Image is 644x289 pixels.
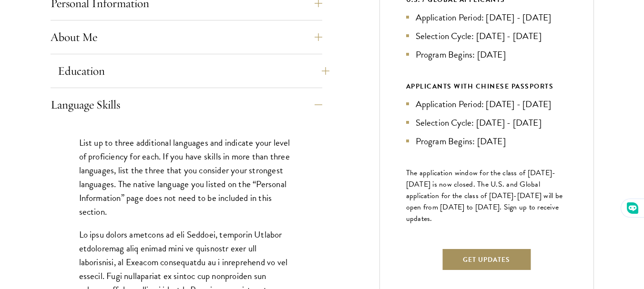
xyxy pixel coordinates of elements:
[79,136,294,219] p: List up to three additional languages and indicate your level of proficiency for each. If you hav...
[406,48,567,61] li: Program Begins: [DATE]
[51,93,322,116] button: Language Skills
[441,248,532,271] button: Get Updates
[51,26,322,49] button: About Me
[406,97,567,111] li: Application Period: [DATE] - [DATE]
[406,80,567,92] div: APPLICANTS WITH CHINESE PASSPORTS
[406,29,567,43] li: Selection Cycle: [DATE] - [DATE]
[406,134,567,148] li: Program Begins: [DATE]
[406,10,567,24] li: Application Period: [DATE] - [DATE]
[58,60,329,82] button: Education
[406,116,567,130] li: Selection Cycle: [DATE] - [DATE]
[406,167,563,224] span: The application window for the class of [DATE]-[DATE] is now closed. The U.S. and Global applicat...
